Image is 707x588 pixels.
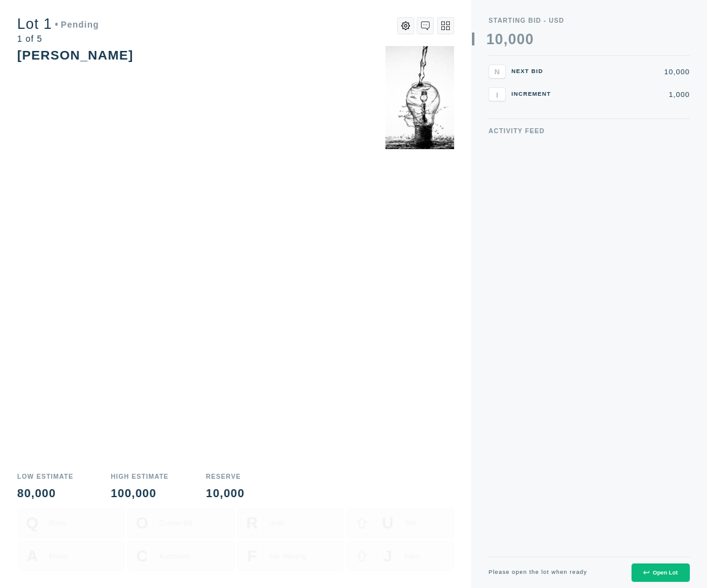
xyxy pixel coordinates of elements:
[206,473,245,480] div: Reserve
[560,91,690,98] div: 1,000
[508,33,517,47] div: 0
[487,33,495,47] div: 1
[511,91,554,97] div: Increment
[525,33,534,47] div: 0
[206,488,245,500] div: 10,000
[517,33,525,47] div: 0
[17,48,133,62] div: [PERSON_NAME]
[55,20,99,29] div: Pending
[489,128,690,134] div: Activity Feed
[496,90,498,98] span: I
[643,570,678,576] div: Open Lot
[560,68,690,75] div: 10,000
[511,69,554,74] div: Next Bid
[489,87,506,101] button: I
[110,488,168,500] div: 100,000
[489,64,506,79] button: N
[17,17,99,31] div: Lot 1
[495,33,503,47] div: 0
[17,34,99,43] div: 1 of 5
[17,473,74,480] div: Low Estimate
[503,33,508,176] div: ,
[17,488,74,500] div: 80,000
[495,68,500,75] span: N
[489,570,587,575] div: Please open the lot when ready
[489,17,690,24] div: Starting Bid - USD
[632,563,690,582] button: Open Lot
[110,473,168,480] div: High Estimate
